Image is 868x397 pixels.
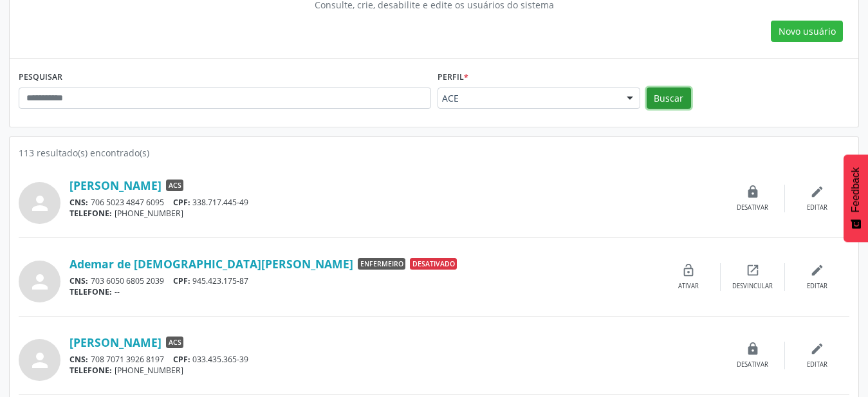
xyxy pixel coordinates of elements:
i: lock [746,342,760,356]
span: CPF: [173,197,190,208]
span: Enfermeiro [358,258,405,270]
div: -- [69,286,656,297]
span: CPF: [173,275,190,286]
div: 113 resultado(s) encontrado(s) [19,146,849,160]
i: edit [810,263,824,277]
div: [PHONE_NUMBER] [69,365,721,376]
span: Novo usuário [779,24,836,38]
div: Desvincular [732,282,773,291]
i: person [28,270,51,293]
div: 703 6050 6805 2039 945.423.175-87 [69,275,656,286]
label: PESQUISAR [19,68,62,88]
div: Editar [807,203,827,212]
div: Editar [807,282,827,291]
span: TELEFONE: [69,365,112,376]
i: lock_open [681,263,696,277]
i: open_in_new [746,263,760,277]
div: Editar [807,360,827,369]
div: Desativar [737,203,768,212]
span: CPF: [173,354,190,365]
div: Desativar [737,360,768,369]
a: [PERSON_NAME] [69,335,162,349]
i: edit [810,342,824,356]
span: ACE [442,92,614,105]
div: 708 7071 3926 8197 033.435.365-39 [69,354,721,365]
span: Feedback [850,167,862,212]
span: CNS: [69,354,88,365]
span: ACS [166,180,183,191]
a: Ademar de [DEMOGRAPHIC_DATA][PERSON_NAME] [69,257,353,271]
span: Desativado [410,258,457,270]
span: CNS: [69,197,88,208]
label: Perfil [438,68,468,88]
div: [PHONE_NUMBER] [69,208,721,219]
i: lock [746,185,760,199]
a: [PERSON_NAME] [69,178,162,192]
button: Buscar [647,88,691,109]
button: Novo usuário [771,21,843,42]
button: Feedback - Mostrar pesquisa [844,154,868,242]
span: ACS [166,337,183,348]
div: 706 5023 4847 6095 338.717.445-49 [69,197,721,208]
span: TELEFONE: [69,286,112,297]
i: edit [810,185,824,199]
div: Ativar [678,282,699,291]
span: TELEFONE: [69,208,112,219]
i: person [28,192,51,215]
span: CNS: [69,275,88,286]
